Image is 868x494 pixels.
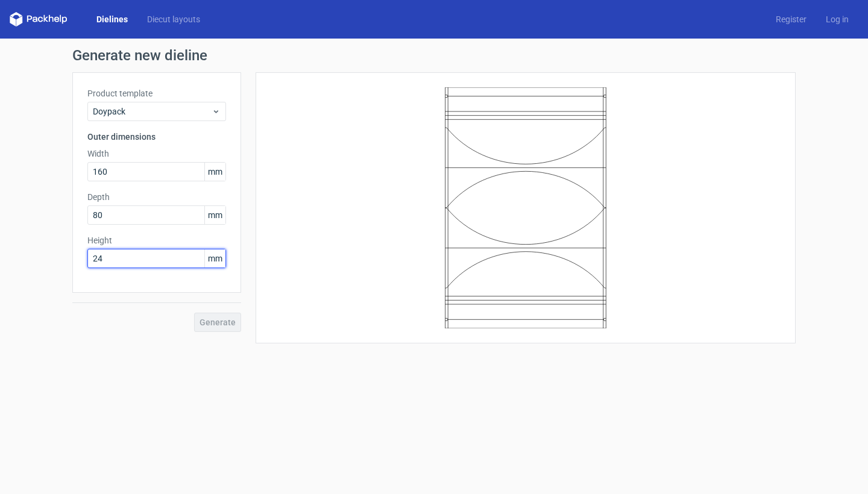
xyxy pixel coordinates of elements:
span: mm [204,163,225,181]
span: mm [204,249,225,267]
span: Doypack [93,105,212,117]
label: Product template [87,87,226,99]
a: Dielines [87,13,137,25]
label: Height [87,234,226,246]
a: Diecut layouts [137,13,210,25]
h3: Outer dimensions [87,131,226,143]
label: Depth [87,191,226,203]
a: Log in [816,13,858,25]
span: mm [204,206,225,224]
label: Width [87,148,226,160]
a: Register [766,13,816,25]
h1: Generate new dieline [72,48,796,63]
